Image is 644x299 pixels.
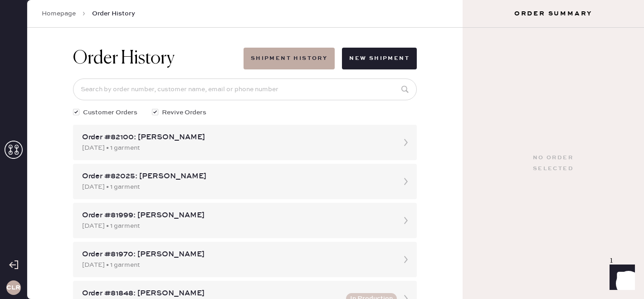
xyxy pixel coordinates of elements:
td: Basic Sleeved Dress - Reformation - Maven Dress Fior Di Latte - Size: 10 [82,159,577,171]
div: Order #82025: [PERSON_NAME] [82,171,391,182]
div: [DATE] • 1 garment [82,221,391,231]
th: ID [29,147,82,159]
span: Order History [92,9,135,18]
input: Search by order number, customer name, email or phone number [73,78,417,100]
h3: Order Summary [463,9,644,18]
div: [DATE] • 1 garment [82,143,391,153]
iframe: To enrich screen reader interactions, please activate Accessibility in Grammarly extension settings [601,258,640,297]
button: New Shipment [342,48,417,69]
div: [DATE] • 1 garment [82,260,391,270]
div: [DATE] • 1 garment [82,182,391,192]
td: 928821 [29,159,82,171]
th: QTY [577,147,610,159]
th: Description [82,147,577,159]
h3: CLR [6,284,20,291]
span: Customer Orders [83,108,137,118]
h1: Order History [73,48,175,69]
div: Order #81970: [PERSON_NAME] [82,249,391,260]
div: Order #81848: [PERSON_NAME] [82,288,341,299]
td: 1 [577,159,610,171]
div: Packing list [29,55,610,66]
div: Order #81999: [PERSON_NAME] [82,210,391,221]
div: No order selected [533,152,574,174]
button: Shipment History [244,48,335,69]
span: Revive Orders [162,108,206,118]
div: Customer information [29,90,610,101]
div: Order # 82119 [29,66,610,77]
div: # 88820 [PERSON_NAME] [PERSON_NAME] [EMAIL_ADDRESS][DOMAIN_NAME] [29,101,610,134]
div: Order #82100: [PERSON_NAME] [82,132,391,143]
a: Homepage [42,9,76,18]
